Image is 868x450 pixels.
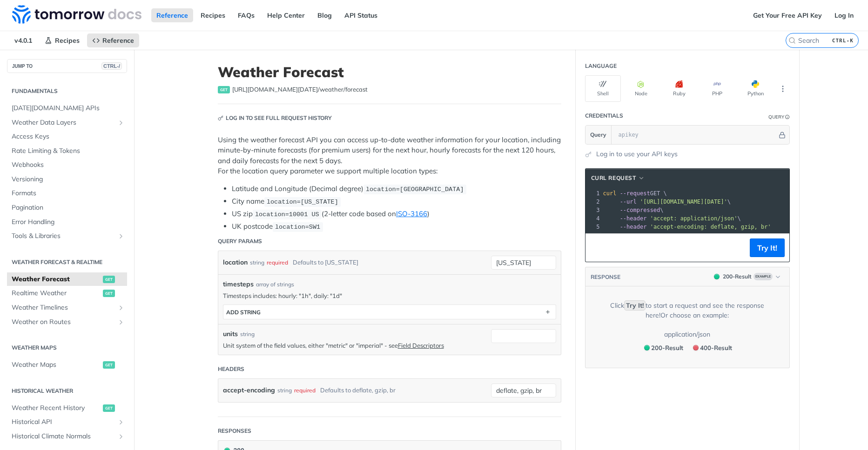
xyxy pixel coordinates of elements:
[117,119,125,126] button: Show subpages for Weather Data Layers
[366,186,464,193] span: location=[GEOGRAPHIC_DATA]
[250,256,264,269] div: string
[223,256,248,269] label: location
[591,174,636,182] span: cURL Request
[603,199,731,205] span: \
[12,289,101,298] span: Realtime Weather
[218,114,332,122] div: Log in to see full request history
[396,209,427,218] a: ISO-3166
[830,36,856,45] kbd: CTRL-K
[240,330,255,338] div: string
[7,301,127,315] a: Weather TimelinesShow subpages for Weather Timelines
[223,291,556,300] p: Timesteps includes: hourly: "1h", daily: "1d"
[223,384,275,397] label: accept-encoding
[218,115,223,121] svg: Key
[103,276,115,283] span: get
[585,198,601,206] div: 2
[7,430,127,443] a: Historical Climate NormalsShow subpages for Historical Climate Normals
[320,384,396,397] div: Defaults to deflate, gzip, br
[339,8,383,22] a: API Status
[12,232,115,241] span: Tools & Libraries
[788,37,796,44] svg: Search
[614,126,777,144] input: apikey
[650,224,771,230] span: 'accept-encoding: deflate, gzip, br'
[12,275,101,284] span: Weather Forecast
[7,59,127,73] button: JUMP TOCTRL-/
[623,75,659,102] button: Node
[223,341,486,350] p: Unit system of the field values, either "metric" or "imperial" - see
[232,85,368,94] span: https://api.tomorrow.io/v4/weather/forecast
[218,135,561,177] p: Using the weather forecast API you can access up-to-date weather information for your location, i...
[233,8,260,22] a: FAQs
[40,33,85,47] a: Recipes
[103,290,115,297] span: get
[640,199,727,205] span: '[URL][DOMAIN_NAME][DATE]'
[7,229,127,243] a: Tools & LibrariesShow subpages for Tools & Libraries
[585,223,601,231] div: 5
[12,189,125,198] span: Formats
[12,318,115,327] span: Weather on Routes
[223,329,238,339] label: units
[620,207,660,213] span: --compressed
[218,64,561,80] h1: Weather Forecast
[255,211,319,218] span: location=10001 US
[267,256,288,269] div: required
[117,418,125,426] button: Show subpages for Historical API
[768,113,784,120] div: Query
[709,272,785,281] button: 200200-ResultExample
[7,172,127,186] a: Versioning
[7,258,127,266] h2: Weather Forecast & realtime
[293,256,358,269] div: Defaults to [US_STATE]
[103,361,115,369] span: get
[776,82,790,96] button: More Languages
[651,344,683,351] span: 200 - Result
[294,384,316,397] div: required
[277,384,292,397] div: string
[585,112,623,120] div: Credentials
[226,309,261,316] div: ADD string
[232,184,561,194] li: Latitude and Longitude (Decimal degree)
[585,126,612,144] button: Query
[7,415,127,429] a: Historical APIShow subpages for Historical API
[596,149,678,159] a: Log in to use your API keys
[590,272,621,282] button: RESPONSE
[748,8,827,22] a: Get Your Free API Key
[7,286,127,300] a: Realtime Weatherget
[750,238,785,257] button: Try It!
[585,75,621,102] button: Shell
[262,8,310,22] a: Help Center
[12,104,125,113] span: [DATE][DOMAIN_NAME] APIs
[12,360,101,370] span: Weather Maps
[218,365,244,373] div: Headers
[151,8,193,22] a: Reference
[12,203,125,212] span: Pagination
[585,62,617,70] div: Language
[117,232,125,240] button: Show subpages for Tools & Libraries
[7,144,127,158] a: Rate Limiting & Tokens
[590,131,606,139] span: Query
[754,273,773,280] span: Example
[700,344,732,351] span: 400 - Result
[620,190,650,197] span: --request
[7,130,127,144] a: Access Keys
[267,199,338,205] span: location=[US_STATE]
[12,146,125,156] span: Rate Limiting & Tokens
[87,33,139,47] a: Reference
[585,206,601,214] div: 3
[12,432,115,441] span: Historical Climate Normals
[223,279,254,289] span: timesteps
[7,201,127,215] a: Pagination
[620,224,647,230] span: --header
[103,404,115,412] span: get
[829,8,859,22] a: Log In
[7,101,127,115] a: [DATE][DOMAIN_NAME] APIs
[639,342,686,354] button: 200200-Result
[12,132,125,141] span: Access Keys
[12,118,115,127] span: Weather Data Layers
[232,196,561,207] li: City name
[7,87,127,95] h2: Fundamentals
[117,433,125,440] button: Show subpages for Historical Climate Normals
[714,274,720,279] span: 200
[12,175,125,184] span: Versioning
[195,8,230,22] a: Recipes
[7,358,127,372] a: Weather Mapsget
